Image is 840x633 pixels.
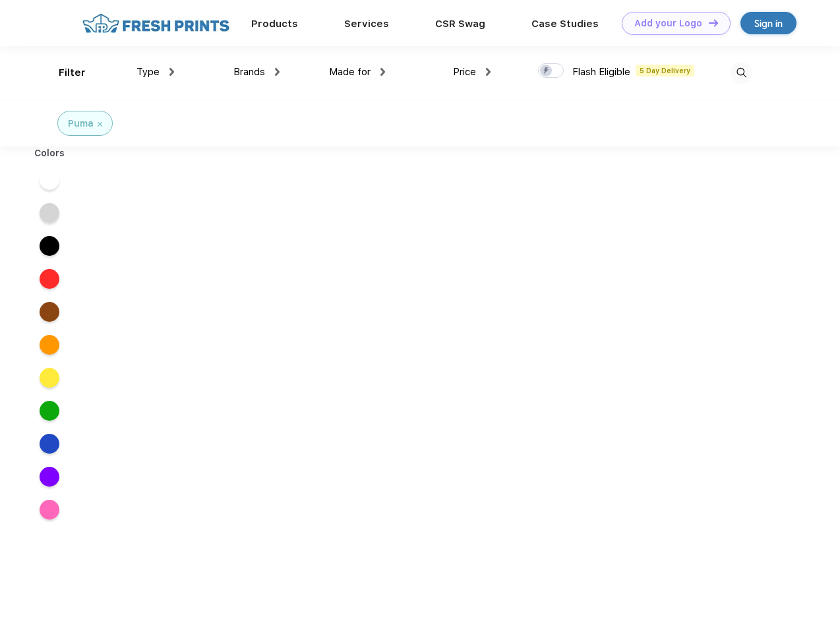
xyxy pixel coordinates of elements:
[709,19,718,26] img: DT
[380,68,385,76] img: dropdown.png
[453,66,476,78] span: Price
[435,18,485,30] a: CSR Swag
[233,66,265,78] span: Brands
[740,12,796,34] a: Sign in
[329,66,371,78] span: Made for
[251,18,298,30] a: Products
[68,117,94,131] div: Puma
[634,18,702,29] div: Add your Logo
[78,12,233,35] img: fo%20logo%202.webp
[572,66,630,78] span: Flash Eligible
[731,62,752,84] img: desktop_search.svg
[24,146,75,160] div: Colors
[136,66,160,78] span: Type
[275,68,280,76] img: dropdown.png
[169,68,174,76] img: dropdown.png
[636,65,694,76] span: 5 Day Delivery
[98,122,102,127] img: filter_cancel.svg
[59,65,86,80] div: Filter
[344,18,389,30] a: Services
[754,16,783,31] div: Sign in
[486,68,491,76] img: dropdown.png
